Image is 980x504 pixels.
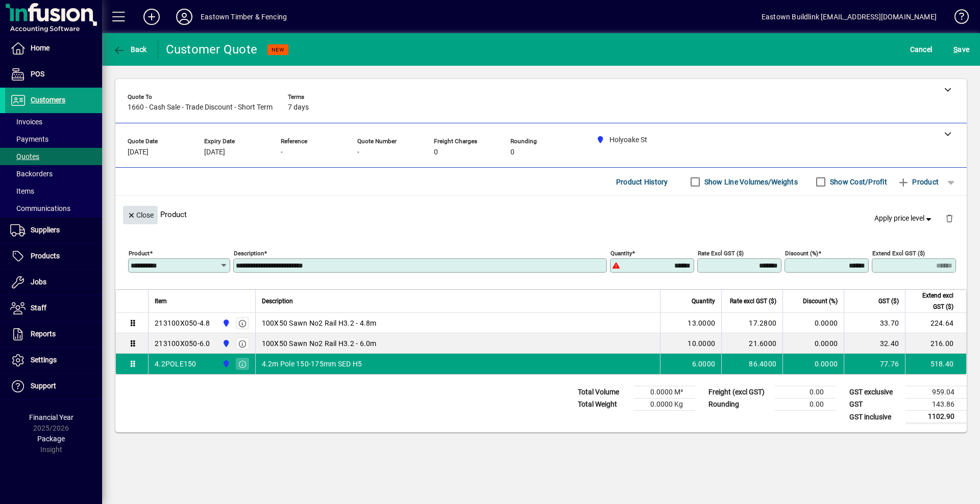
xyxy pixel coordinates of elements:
td: Total Volume [573,386,634,399]
span: 6.0000 [692,359,716,369]
span: Reports [31,330,56,338]
span: Apply price level [874,213,934,224]
span: Holyoake St [219,317,231,329]
div: 213100X050-4.8 [155,318,210,328]
span: 0 [434,148,438,156]
button: Save [951,40,972,59]
span: Backorders [10,170,53,178]
a: Reports [5,322,102,347]
span: Close [127,207,154,224]
span: Payments [10,135,48,143]
td: 0.0000 [782,354,844,374]
span: Staff [31,304,46,312]
a: Home [5,36,102,61]
td: 959.04 [905,386,967,399]
label: Show Line Volumes/Weights [702,177,798,187]
span: Back [113,45,147,54]
div: 4.2POLE150 [155,359,197,369]
td: 224.64 [905,313,966,333]
span: POS [31,70,44,78]
app-page-header-button: Close [120,210,160,219]
span: Jobs [31,278,46,286]
span: ave [953,41,969,58]
td: 0.00 [775,399,836,411]
app-page-header-button: Delete [937,214,962,223]
span: Extend excl GST ($) [912,290,953,312]
td: 0.0000 M³ [634,386,695,399]
span: 1660 - Cash Sale - Trade Discount - Short Term [128,103,273,112]
div: Product [115,196,967,233]
td: Freight (excl GST) [703,386,775,399]
a: Quotes [5,148,102,165]
span: Home [31,44,50,52]
a: Payments [5,130,102,148]
label: Show Cost/Profit [828,177,887,187]
td: 0.00 [775,386,836,399]
td: 0.0000 [782,313,844,333]
td: GST [844,399,905,411]
span: 100X50 Sawn No2 Rail H3.2 - 6.0m [262,338,377,349]
span: Holyoake St [219,338,231,349]
td: 143.86 [905,399,967,411]
a: Jobs [5,270,102,295]
div: 21.6000 [728,338,776,349]
a: Support [5,374,102,399]
a: Staff [5,296,102,321]
span: Customers [31,96,65,104]
span: 100X50 Sawn No2 Rail H3.2 - 4.8m [262,318,377,328]
div: 86.4000 [728,359,776,369]
span: Financial Year [29,413,73,421]
span: Communications [10,204,70,213]
div: Eastown Buildlink [EMAIL_ADDRESS][DOMAIN_NAME] [762,9,937,25]
span: 7 days [288,103,309,112]
span: Holyoake St [219,358,231,369]
td: 0.0000 Kg [634,399,695,411]
span: 0 [510,148,514,156]
div: Eastown Timber & Fencing [201,9,287,25]
span: Quantity [692,296,715,307]
td: GST inclusive [844,411,905,423]
span: Items [10,187,34,195]
mat-label: Description [234,250,264,257]
a: Products [5,244,102,269]
a: Suppliers [5,218,102,243]
button: Apply price level [870,209,938,228]
span: GST ($) [878,296,899,307]
td: 0.0000 [782,333,844,354]
span: Product [897,174,939,190]
button: Back [110,40,150,59]
span: 13.0000 [688,318,715,328]
span: Suppliers [31,226,60,234]
button: Product [892,173,944,191]
mat-label: Discount (%) [785,250,818,257]
td: 216.00 [905,333,966,354]
span: Description [262,296,293,307]
span: S [953,45,958,54]
span: Rate excl GST ($) [730,296,776,307]
button: Profile [168,8,201,26]
mat-label: Extend excl GST ($) [872,250,925,257]
button: Add [135,8,168,26]
button: Product History [612,173,672,191]
div: Customer Quote [166,41,258,58]
span: Item [155,296,167,307]
div: 213100X050-6.0 [155,338,210,349]
a: Backorders [5,165,102,182]
td: 33.70 [844,313,905,333]
span: Support [31,382,56,390]
span: Invoices [10,118,42,126]
td: Total Weight [573,399,634,411]
a: Items [5,182,102,200]
a: POS [5,62,102,87]
a: Settings [5,348,102,373]
span: 10.0000 [688,338,715,349]
app-page-header-button: Back [102,40,158,59]
span: Cancel [910,41,933,58]
mat-label: Rate excl GST ($) [698,250,744,257]
span: Quotes [10,152,39,161]
span: [DATE] [128,148,149,156]
span: [DATE] [204,148,225,156]
td: 32.40 [844,333,905,354]
td: Rounding [703,399,775,411]
mat-label: Quantity [610,250,632,257]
